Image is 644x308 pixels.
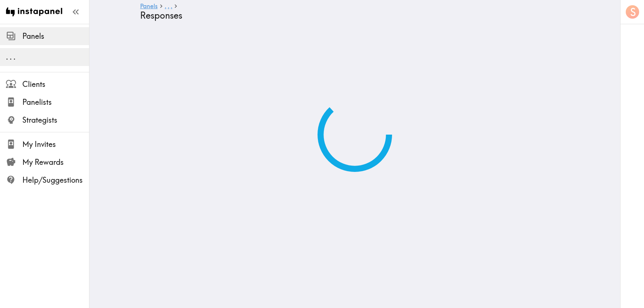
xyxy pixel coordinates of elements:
a: ... [165,3,172,10]
span: Help/Suggestions [22,175,89,185]
button: S [625,4,640,19]
span: Panels [22,31,89,41]
a: Panels [140,3,158,10]
span: . [165,2,166,10]
span: Strategists [22,115,89,125]
span: . [168,2,169,10]
span: My Invites [22,139,89,150]
span: Panelists [22,97,89,107]
span: My Rewards [22,157,89,167]
span: S [630,6,636,19]
span: . [13,52,16,62]
h4: Responses [140,10,563,21]
span: . [6,52,8,62]
span: Clients [22,79,89,89]
span: . [10,52,12,62]
span: . [171,2,172,10]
